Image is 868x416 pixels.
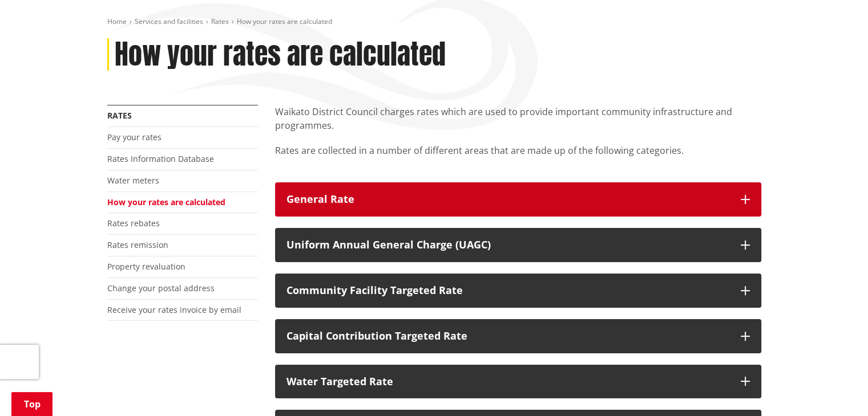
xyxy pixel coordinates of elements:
a: Rates [211,17,229,26]
div: Water Targeted Rate [286,376,729,388]
button: Water Targeted Rate [275,365,761,399]
a: Home [107,17,127,26]
a: How your rates are calculated [107,197,225,207]
a: Property revaluation [107,261,185,272]
a: Rates Information Database [107,153,214,164]
div: Capital Contribution Targeted Rate [286,331,729,342]
p: Waikato District Council charges rates which are used to provide important community infrastructu... [275,105,761,132]
nav: breadcrumb [107,17,761,27]
iframe: Messenger Launcher [815,368,857,409]
div: Community Facility Targeted Rate [286,285,729,296]
p: Rates are collected in a number of different areas that are made up of the following categories. [275,144,761,171]
div: General Rate [286,194,729,205]
div: Uniform Annual General Charge (UAGC) [286,239,729,251]
button: Uniform Annual General Charge (UAGC) [275,228,761,262]
a: Rates [107,110,132,121]
button: Capital Contribution Targeted Rate [275,319,761,353]
button: Community Facility Targeted Rate [275,274,761,308]
a: Receive your rates invoice by email [107,304,241,315]
a: Top [11,392,53,416]
a: Water meters [107,175,159,186]
button: General Rate [275,182,761,217]
a: Pay your rates [107,132,162,142]
a: Rates rebates [107,218,160,229]
a: Rates remission [107,239,168,250]
h1: How your rates are calculated [115,38,446,71]
span: How your rates are calculated [237,17,332,26]
a: Services and facilities [135,17,203,26]
a: Change your postal address [107,283,215,293]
